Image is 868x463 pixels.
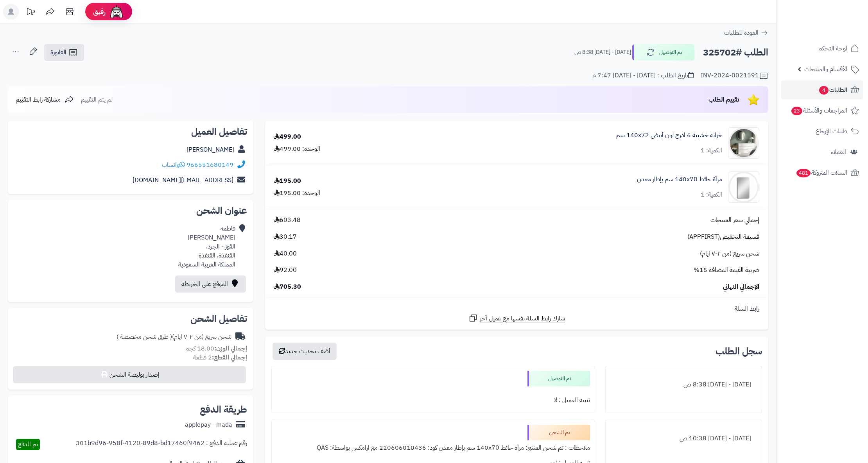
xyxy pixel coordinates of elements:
a: السلات المتروكة481 [781,163,863,182]
div: تاريخ الطلب : [DATE] - [DATE] 7:47 م [592,71,694,80]
small: 18.00 كجم [185,344,247,353]
span: مشاركة رابط التقييم [16,95,61,104]
a: شارك رابط السلة نفسها مع عميل آخر [468,313,565,323]
div: الوحدة: 195.00 [274,189,320,198]
span: شارك رابط السلة نفسها مع عميل آخر [480,314,565,323]
span: 705.30 [274,282,301,291]
a: العودة للطلبات [724,28,768,38]
span: ضريبة القيمة المضافة 15% [694,266,759,275]
span: الفاتورة [50,48,66,57]
span: المراجعات والأسئلة [791,105,847,116]
span: تم الدفع [18,440,38,449]
a: المراجعات والأسئلة23 [781,101,863,120]
img: logo-2.png [815,14,861,31]
span: العملاء [831,147,846,157]
a: طلبات الإرجاع [781,122,863,141]
span: 92.00 [274,266,297,275]
strong: إجمالي القطع: [212,353,247,362]
div: الوحدة: 499.00 [274,145,320,154]
h2: تفاصيل العميل [14,127,247,136]
span: 23 [791,106,803,116]
span: الأقسام والمنتجات [804,64,847,75]
span: إجمالي سعر المنتجات [710,216,759,225]
div: رابط السلة [268,304,765,313]
div: الكمية: 1 [701,190,722,199]
span: الإجمالي النهائي [723,282,759,291]
div: تم الشحن [527,425,590,440]
div: رقم عملية الدفع : 301b9d96-958f-4120-89d8-bd17460f9462 [76,439,247,450]
span: العودة للطلبات [724,28,759,38]
button: أضف تحديث جديد [273,343,337,360]
div: [DATE] - [DATE] 8:38 ص [610,377,757,392]
span: -30.17 [274,232,299,241]
div: ملاحظات : تم شحن المنتج: مرآة حائط 140x70 سم بإطار معدن كود: 220606010436 مع ارامكس بواسطة: QAS [276,440,590,456]
span: لم يتم التقييم [81,95,113,104]
span: تقييم الطلب [708,95,739,104]
div: 499.00 [274,132,301,141]
span: 603.48 [274,216,301,225]
a: واتساب [162,160,185,170]
div: فاطمه [PERSON_NAME] القوز - الجرد، القنفذة، القنفذة المملكة العربية السعودية [178,224,235,269]
small: 2 قطعة [193,353,247,362]
span: قسيمة التخفيض(APPFIRST) [687,232,759,241]
span: ( طرق شحن مخصصة ) [117,332,172,341]
a: الموقع على الخريطة [175,275,246,293]
img: ai-face.png [109,4,124,20]
a: لوحة التحكم [781,39,863,58]
button: إصدار بوليصة الشحن [13,366,246,383]
div: الكمية: 1 [701,146,722,155]
a: الفاتورة [44,44,84,61]
a: مرآة حائط 140x70 سم بإطار معدن [637,175,722,184]
button: تم التوصيل [632,44,695,61]
a: الطلبات4 [781,80,863,99]
h2: عنوان الشحن [14,206,247,215]
span: طلبات الإرجاع [816,126,847,137]
a: تحديثات المنصة [21,4,40,21]
h2: الطلب #325702 [703,45,768,61]
span: شحن سريع (من ٢-٧ ايام) [700,249,759,258]
img: 1705318900-220606010436-90x90.jpg [728,172,759,203]
a: [PERSON_NAME] [187,145,234,154]
div: INV-2024-0021591 [701,71,768,80]
span: لوحة التحكم [818,43,847,54]
span: 4 [819,86,829,95]
span: 40.00 [274,249,297,258]
a: مشاركة رابط التقييم [16,95,74,104]
small: [DATE] - [DATE] 8:38 ص [574,48,631,56]
span: السلات المتروكة [796,167,847,178]
span: رفيق [93,7,106,16]
img: 1746709299-1702541934053-68567865785768-1000x1000-90x90.jpg [728,127,759,159]
a: العملاء [781,143,863,161]
div: تم التوصيل [527,371,590,386]
h2: تفاصيل الشحن [14,314,247,324]
a: خزانة خشبية 6 ادرج لون أبيض 140x72 سم [616,131,722,140]
a: 966551680149 [187,160,233,170]
div: applepay - mada [185,420,232,429]
div: تنبيه العميل : لا [276,393,590,408]
span: 481 [796,168,811,178]
h3: سجل الطلب [716,347,762,356]
span: الطلبات [818,84,847,95]
div: [DATE] - [DATE] 10:38 ص [610,431,757,446]
div: شحن سريع (من ٢-٧ ايام) [117,333,231,341]
a: [EMAIL_ADDRESS][DOMAIN_NAME] [133,175,233,185]
h2: طريقة الدفع [200,405,247,414]
div: 195.00 [274,177,301,186]
strong: إجمالي الوزن: [214,344,247,353]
